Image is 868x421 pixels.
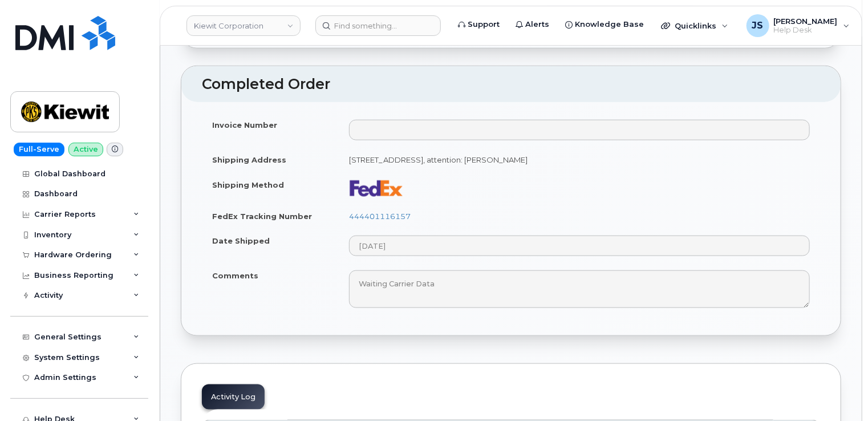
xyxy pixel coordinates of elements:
[818,371,859,412] iframe: Messenger Launcher
[653,14,736,37] div: Quicklinks
[468,19,500,30] span: Support
[349,212,411,221] a: 444401116157
[212,236,270,246] label: Date Shipped
[212,211,312,222] label: FedEx Tracking Number
[349,180,404,197] img: fedex-bc01427081be8802e1fb5a1adb1132915e58a0589d7a9405a0dcbe1127be6add.png
[575,19,644,30] span: Knowledge Base
[739,14,858,37] div: Jacob Shepherd
[508,13,557,36] a: Alerts
[212,120,277,131] label: Invoice Number
[315,15,441,36] input: Find something...
[202,76,820,92] h2: Completed Order
[186,15,301,36] a: Kiewit Corporation
[774,26,838,35] span: Help Desk
[212,270,258,281] label: Comments
[557,13,652,36] a: Knowledge Base
[774,17,838,26] span: [PERSON_NAME]
[675,21,716,30] span: Quicklinks
[752,19,764,33] span: JS
[525,19,549,30] span: Alerts
[212,180,284,191] label: Shipping Method
[212,155,286,165] label: Shipping Address
[349,270,810,308] textarea: Waiting Carrier Data
[450,13,508,36] a: Support
[339,147,820,172] td: [STREET_ADDRESS], attention: [PERSON_NAME]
